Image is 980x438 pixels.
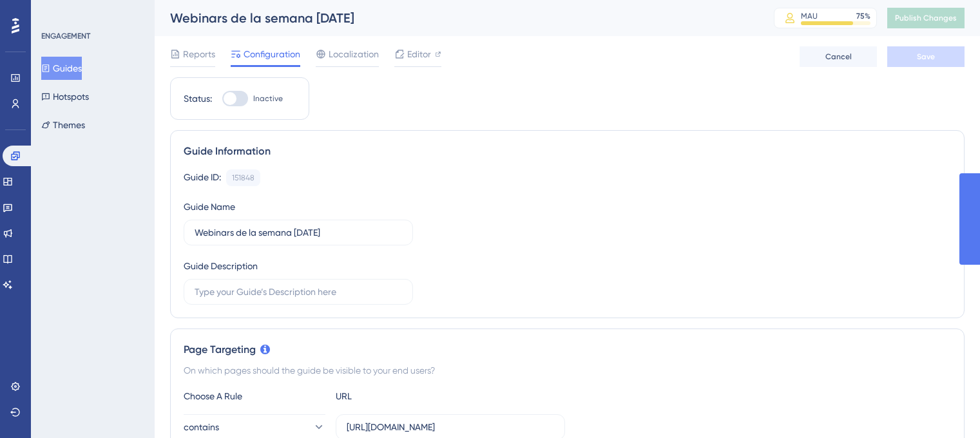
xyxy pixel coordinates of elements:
div: Guide ID: [184,169,221,186]
span: Cancel [825,52,852,62]
input: yourwebsite.com/path [347,420,554,434]
button: Guides [41,57,82,80]
div: Page Targeting [184,342,951,357]
div: Guide Information [184,144,951,159]
button: Save [887,46,965,67]
span: Publish Changes [895,13,957,23]
div: Choose A Rule [184,388,325,404]
button: Cancel [800,46,877,67]
div: Status: [184,91,212,106]
div: MAU [801,11,818,21]
div: Webinars de la semana [DATE] [170,9,742,27]
span: Configuration [244,46,300,62]
input: Type your Guide’s Description here [195,285,402,299]
div: On which pages should the guide be visible to your end users? [184,363,951,378]
span: Localization [329,46,379,62]
div: Guide Name [184,199,235,214]
div: 75 % [856,11,870,21]
button: Hotspots [41,85,89,108]
span: Editor [407,46,431,62]
div: Guide Description [184,258,258,274]
div: 151848 [232,173,255,183]
button: Publish Changes [887,8,965,28]
span: contains [184,419,219,435]
input: Type your Guide’s Name here [195,225,402,240]
div: ENGAGEMENT [41,31,90,41]
button: Themes [41,113,85,137]
span: Reports [183,46,215,62]
div: URL [336,388,477,404]
iframe: UserGuiding AI Assistant Launcher [926,387,965,426]
span: Save [917,52,935,62]
span: Inactive [253,93,283,104]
